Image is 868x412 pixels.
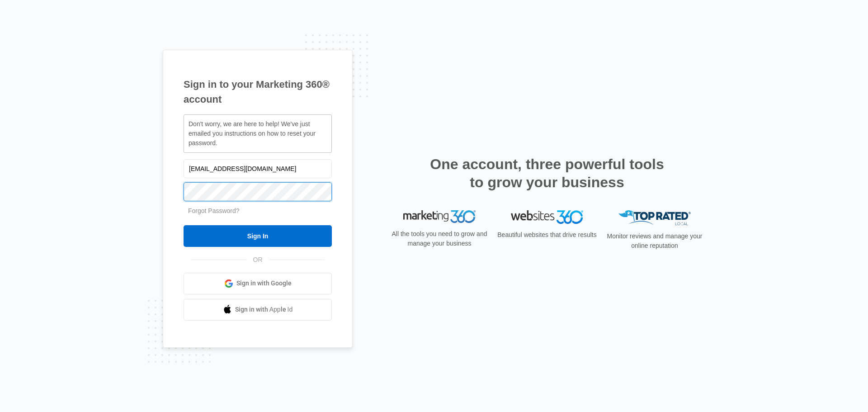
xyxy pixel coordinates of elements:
img: Top Rated Local [618,210,691,225]
a: Sign in with Apple Id [184,299,332,321]
span: Don't worry, we are here to help! We've just emailed you instructions on how to reset your password. [189,120,316,147]
a: Sign in with Google [184,273,332,294]
h1: Sign in to your Marketing 360® account [184,77,332,107]
h2: One account, three powerful tools to grow your business [427,155,667,191]
p: All the tools you need to grow and manage your business [389,229,490,248]
input: Sign In [184,225,332,247]
a: Forgot Password? [188,207,240,214]
img: Websites 360 [511,210,583,223]
img: Marketing 360 [403,210,476,223]
p: Monitor reviews and manage your online reputation [604,232,705,251]
span: OR [247,255,269,265]
span: Sign in with Google [236,279,292,288]
p: Beautiful websites that drive results [496,230,598,240]
span: Sign in with Apple Id [235,305,293,314]
input: Email [184,159,332,178]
